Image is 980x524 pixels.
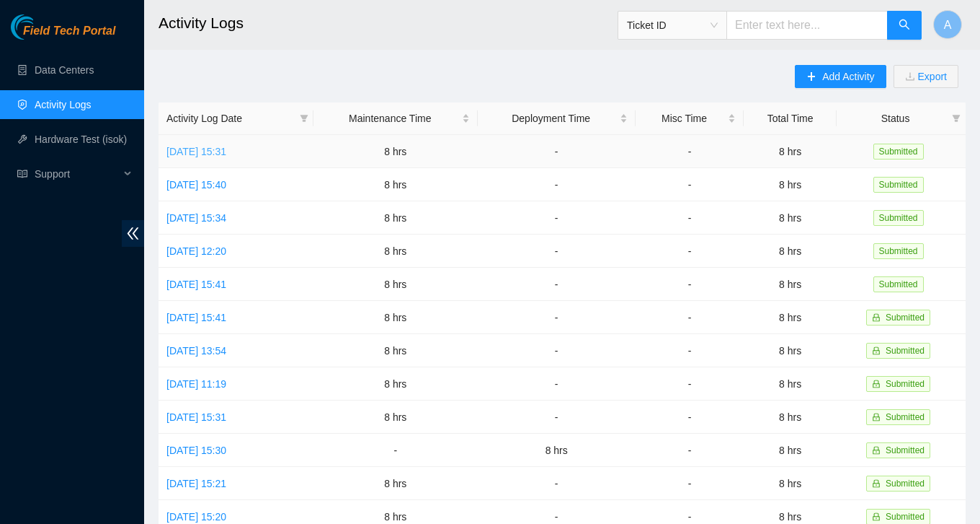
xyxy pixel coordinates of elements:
td: 8 hrs [744,467,837,500]
span: double-left [122,220,144,247]
span: Submitted [873,210,924,226]
span: Status [845,110,946,126]
span: lock [872,413,881,422]
span: Field Tech Portal [23,25,115,38]
span: search [899,19,910,32]
span: plus [806,71,816,83]
span: Submitted [873,243,924,259]
span: lock [872,479,881,488]
td: 8 hrs [313,201,478,235]
td: - [478,367,636,401]
a: Data Centers [35,64,94,76]
a: [DATE] 15:41 [166,312,226,323]
td: - [478,201,636,235]
td: 8 hrs [744,235,837,268]
a: [DATE] 12:20 [166,245,226,257]
span: Submitted [886,412,925,422]
a: Activity Logs [35,99,92,110]
td: - [478,334,636,367]
span: Submitted [873,177,924,193]
th: Total Time [744,102,837,135]
td: - [636,401,744,434]
td: 8 hrs [313,135,478,168]
button: plusAdd Activity [795,65,886,88]
span: Ticket ID [627,14,718,36]
img: Akamai Technologies [11,14,73,40]
td: 8 hrs [744,135,837,168]
span: Support [35,160,120,188]
a: [DATE] 11:19 [166,378,226,390]
td: - [636,334,744,367]
td: 8 hrs [744,268,837,301]
td: - [636,135,744,168]
span: filter [297,108,311,129]
a: [DATE] 15:34 [166,212,226,224]
td: - [313,434,478,467]
a: [DATE] 15:20 [166,511,226,523]
span: filter [952,114,961,123]
span: lock [872,313,881,322]
a: [DATE] 15:31 [166,146,226,157]
td: - [636,168,744,201]
td: - [478,135,636,168]
td: - [636,268,744,301]
span: Submitted [886,313,925,323]
span: filter [949,108,963,129]
span: Submitted [886,445,925,455]
td: 8 hrs [313,235,478,268]
span: Submitted [873,276,924,292]
input: Enter text here... [726,11,888,40]
a: [DATE] 15:21 [166,478,226,489]
span: Submitted [886,479,925,489]
span: lock [872,512,881,521]
td: - [636,235,744,268]
button: downloadExport [894,65,958,88]
span: Add Activity [822,69,874,84]
span: lock [872,346,881,355]
button: search [887,11,922,40]
span: Activity Log Date [166,110,294,126]
td: 8 hrs [744,201,837,235]
td: - [636,434,744,467]
td: 8 hrs [744,334,837,367]
td: - [478,235,636,268]
td: 8 hrs [744,434,837,467]
td: 8 hrs [313,367,478,401]
td: 8 hrs [313,301,478,334]
td: - [478,301,636,334]
td: - [478,467,636,500]
td: - [478,268,636,301]
a: Akamai TechnologiesField Tech Portal [11,26,115,45]
td: - [636,301,744,334]
span: filter [300,114,308,123]
td: 8 hrs [478,434,636,467]
a: [DATE] 13:54 [166,345,226,357]
td: 8 hrs [744,168,837,201]
td: - [636,201,744,235]
a: [DATE] 15:40 [166,179,226,191]
span: Submitted [873,144,924,160]
td: 8 hrs [313,268,478,301]
td: 8 hrs [313,334,478,367]
a: [DATE] 15:31 [166,411,226,423]
span: lock [872,380,881,388]
a: [DATE] 15:41 [166,279,226,290]
span: Submitted [886,379,925,389]
td: 8 hrs [313,168,478,201]
span: Submitted [886,512,925,522]
td: - [636,467,744,500]
span: read [17,169,27,179]
a: [DATE] 15:30 [166,445,226,456]
td: - [636,367,744,401]
a: Hardware Test (isok) [35,134,127,145]
td: 8 hrs [744,301,837,334]
span: Submitted [886,346,925,356]
td: - [478,401,636,434]
td: 8 hrs [744,401,837,434]
td: 8 hrs [744,367,837,401]
td: 8 hrs [313,401,478,434]
button: A [933,10,962,39]
span: lock [872,446,881,455]
td: - [478,168,636,201]
span: A [944,16,952,34]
